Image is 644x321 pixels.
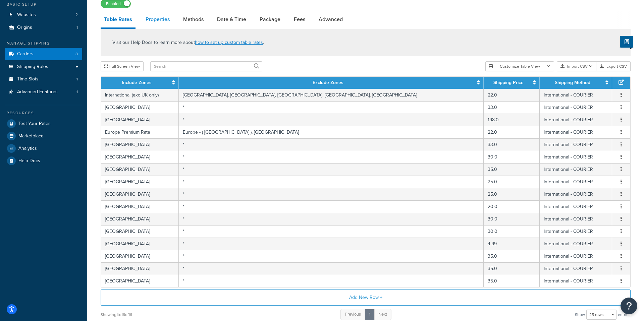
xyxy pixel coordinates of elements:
a: Package [256,11,284,27]
td: [GEOGRAPHIC_DATA] [101,200,179,213]
a: Origins1 [5,21,82,34]
a: Advanced [315,11,346,27]
a: Date & Time [214,11,250,27]
td: International - COURIER [540,176,612,188]
td: 198.0 [484,114,540,126]
a: Exclude Zones [313,79,343,86]
td: 20.0 [484,200,540,213]
td: International - COURIER [540,126,612,138]
div: Basic Setup [5,2,82,7]
span: 1 [76,89,78,95]
span: Advanced Features [17,89,58,95]
td: 22.0 [484,89,540,101]
td: [GEOGRAPHIC_DATA] [101,225,179,238]
td: International - COURIER [540,225,612,238]
a: Time Slots1 [5,73,82,85]
td: [GEOGRAPHIC_DATA] [101,188,179,200]
a: Include Zones [122,79,152,86]
span: Help Docs [18,158,40,164]
a: 1 [365,309,375,320]
span: 1 [76,76,78,82]
button: Import CSV [557,61,596,71]
a: Shipping Rules [5,61,82,73]
td: [GEOGRAPHIC_DATA] [101,138,179,151]
td: [GEOGRAPHIC_DATA] [101,151,179,163]
a: Advanced Features1 [5,86,82,98]
td: [GEOGRAPHIC_DATA] [101,114,179,126]
a: how to set up custom table rates [195,39,263,46]
td: 22.0 [484,126,540,138]
span: Websites [17,12,36,18]
td: 35.0 [484,262,540,275]
div: Showing 1 to 16 of 16 [101,310,132,319]
td: [GEOGRAPHIC_DATA] [101,176,179,188]
a: Marketplace [5,130,82,142]
td: 33.0 [484,138,540,151]
span: 2 [75,12,78,18]
td: 35.0 [484,250,540,262]
td: 35.0 [484,163,540,176]
a: Analytics [5,142,82,154]
td: 30.0 [484,151,540,163]
td: International (exc UK only) [101,89,179,101]
p: Visit our Help Docs to learn more about . [112,39,264,46]
li: Websites [5,9,82,21]
a: Methods [180,11,207,27]
td: International - COURIER [540,275,612,287]
button: Open Resource Center [621,298,637,314]
td: International - COURIER [540,163,612,176]
td: [GEOGRAPHIC_DATA] [101,262,179,275]
span: Test Your Rates [18,121,51,127]
td: [GEOGRAPHIC_DATA] [101,238,179,250]
td: [GEOGRAPHIC_DATA] [101,101,179,114]
div: Resources [5,110,82,116]
a: Shipping Method [555,79,590,86]
a: Carriers8 [5,48,82,60]
input: Search [150,61,262,71]
span: 1 [76,25,78,30]
td: 33.0 [484,101,540,114]
a: Table Rates [101,11,136,29]
div: Manage Shipping [5,41,82,46]
td: International - COURIER [540,188,612,200]
td: International - COURIER [540,262,612,275]
td: Europe Premium Rate [101,126,179,138]
td: 35.0 [484,275,540,287]
td: 30.0 [484,225,540,238]
span: Time Slots [17,76,39,82]
span: Origins [17,25,32,30]
a: Websites2 [5,9,82,21]
span: Shipping Rules [17,64,48,70]
span: entries [618,310,631,319]
span: Show [575,310,585,319]
td: [GEOGRAPHIC_DATA] [101,213,179,225]
td: [GEOGRAPHIC_DATA] [101,163,179,176]
span: Analytics [18,146,37,151]
td: International - COURIER [540,238,612,250]
li: Carriers [5,48,82,60]
span: Previous [345,311,361,317]
span: Next [378,311,387,317]
a: Test Your Rates [5,118,82,130]
td: 4.99 [484,238,540,250]
td: International - COURIER [540,138,612,151]
td: [GEOGRAPHIC_DATA] [101,275,179,287]
span: 8 [75,51,78,57]
td: International - COURIER [540,213,612,225]
td: 30.0 [484,213,540,225]
button: Customize Table View [485,61,554,71]
li: Time Slots [5,73,82,85]
td: 25.0 [484,176,540,188]
td: International - COURIER [540,89,612,101]
a: Help Docs [5,155,82,167]
button: Full Screen View [101,61,144,71]
span: Carriers [17,51,34,57]
li: Advanced Features [5,86,82,98]
a: Properties [142,11,173,27]
td: International - COURIER [540,250,612,262]
td: International - COURIER [540,101,612,114]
